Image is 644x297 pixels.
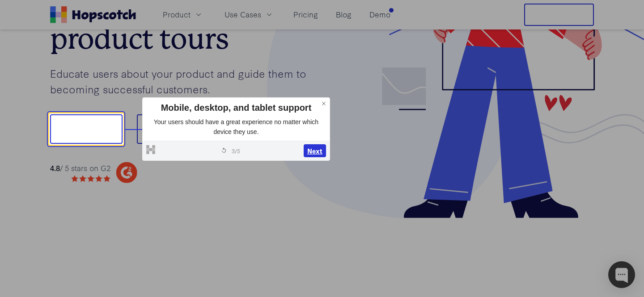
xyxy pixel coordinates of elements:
strong: 4.8 [50,163,60,173]
button: Show me! [50,114,123,144]
a: Blog [332,7,355,22]
div: / 5 stars on G2 [50,163,110,174]
div: Mobile, desktop, and tablet support [146,101,326,114]
button: Book a demo [137,114,224,144]
a: Demo [366,7,394,22]
p: Your users should have a great experience no matter which device they use. [146,117,326,137]
a: Home [50,6,136,23]
span: 3 / 5 [232,146,240,155]
a: Pricing [290,7,322,22]
button: Use Cases [219,7,279,22]
button: Next [304,144,326,158]
p: Educate users about your product and guide them to becoming successful customers. [50,66,322,96]
span: Product [163,9,191,20]
button: Product [157,7,208,22]
span: Use Cases [225,9,261,20]
button: Free Trial [524,4,594,26]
